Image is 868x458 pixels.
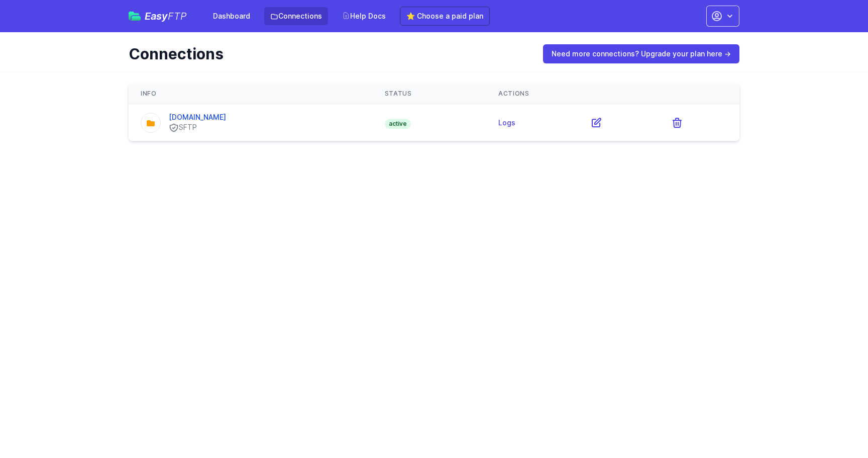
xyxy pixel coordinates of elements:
th: Status [373,84,486,104]
span: FTP [168,10,187,22]
a: EasyFTP [129,11,187,21]
th: Actions [486,84,739,104]
a: Help Docs [336,7,392,25]
a: Dashboard [207,7,256,25]
a: [DOMAIN_NAME] [169,113,226,121]
h1: Connections [129,45,529,63]
img: easyftp_logo.png [129,12,141,21]
div: SFTP [169,122,226,133]
span: active [385,119,411,129]
span: Easy [145,11,187,21]
a: ⭐ Choose a paid plan [400,7,490,26]
th: Info [129,84,373,104]
a: Connections [264,7,328,25]
a: Need more connections? Upgrade your plan here → [543,44,739,63]
a: Logs [498,118,515,127]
